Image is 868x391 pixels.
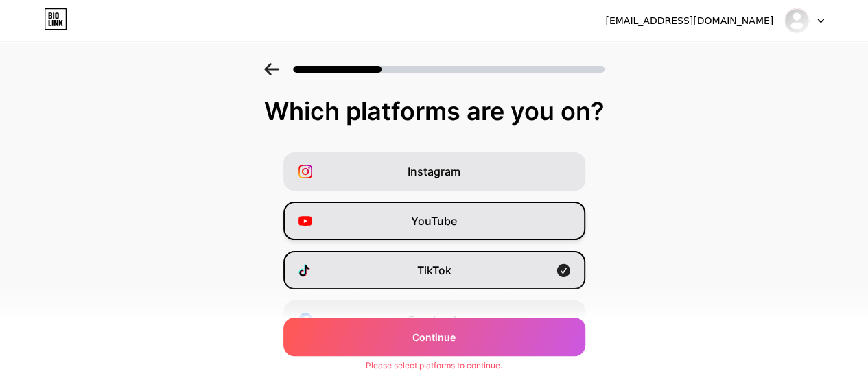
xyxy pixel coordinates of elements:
[417,262,451,279] span: TikTok
[408,163,460,180] span: Instagram
[366,359,502,372] div: Please select platforms to continue.
[411,213,457,229] span: YouTube
[412,330,456,344] span: Continue
[605,14,773,28] div: [EMAIL_ADDRESS][DOMAIN_NAME]
[14,97,854,125] div: Which platforms are you on?
[408,311,460,328] span: Facebook
[784,8,810,34] img: c168today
